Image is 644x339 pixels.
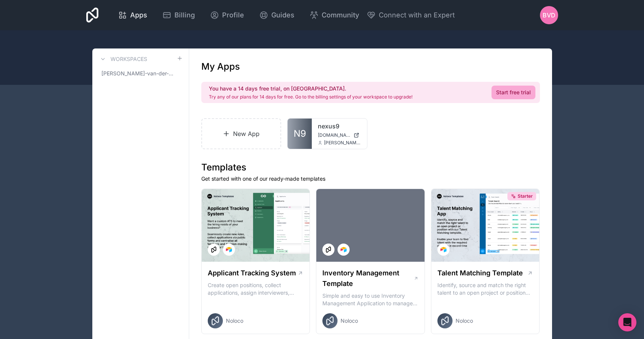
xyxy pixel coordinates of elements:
[209,94,412,100] p: Try any of our plans for 14 days for free. Go to the billing settings of your workspace to upgrade!
[318,122,361,131] a: nexus9
[271,10,294,20] span: Guides
[156,7,201,23] a: Billing
[201,161,540,173] h1: Templates
[98,55,147,64] a: Workspaces
[322,268,413,289] h1: Inventory Management Template
[101,70,177,77] span: [PERSON_NAME]-van-der-meer-workspace
[130,10,147,20] span: Apps
[543,11,555,20] span: Bvd
[341,317,358,325] span: Noloco
[253,7,300,23] a: Guides
[201,175,540,183] p: Get started with one of our ready-made templates
[440,247,446,253] img: Airtable Logo
[456,317,473,325] span: Noloco
[294,128,306,140] span: N9
[201,118,282,149] a: New App
[322,10,359,20] span: Community
[226,247,232,253] img: Airtable Logo
[318,132,350,138] span: [DOMAIN_NAME]
[379,10,455,20] span: Connect with an Expert
[324,140,361,146] span: [PERSON_NAME][EMAIL_ADDRESS][DOMAIN_NAME]
[303,7,365,23] a: Community
[174,10,195,20] span: Billing
[98,67,183,80] a: [PERSON_NAME]-van-der-meer-workspace
[367,10,455,20] button: Connect with an Expert
[201,61,240,73] h1: My Apps
[208,268,296,278] h1: Applicant Tracking System
[112,7,153,23] a: Apps
[226,317,243,325] span: Noloco
[322,292,418,307] p: Simple and easy to use Inventory Management Application to manage your stock, orders and Manufact...
[208,281,304,297] p: Create open positions, collect applications, assign interviewers, centralise candidate feedback a...
[209,85,412,92] h2: You have a 14 days free trial, on [GEOGRAPHIC_DATA].
[341,247,347,253] img: Airtable Logo
[288,119,312,149] a: N9
[222,10,244,20] span: Profile
[492,86,535,99] a: Start free trial
[318,132,361,138] a: [DOMAIN_NAME]
[437,281,534,297] p: Identify, source and match the right talent to an open project or position with our Talent Matchi...
[618,313,636,331] div: Open Intercom Messenger
[110,55,147,63] h3: Workspaces
[204,7,250,23] a: Profile
[518,193,533,199] span: Starter
[437,268,523,278] h1: Talent Matching Template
